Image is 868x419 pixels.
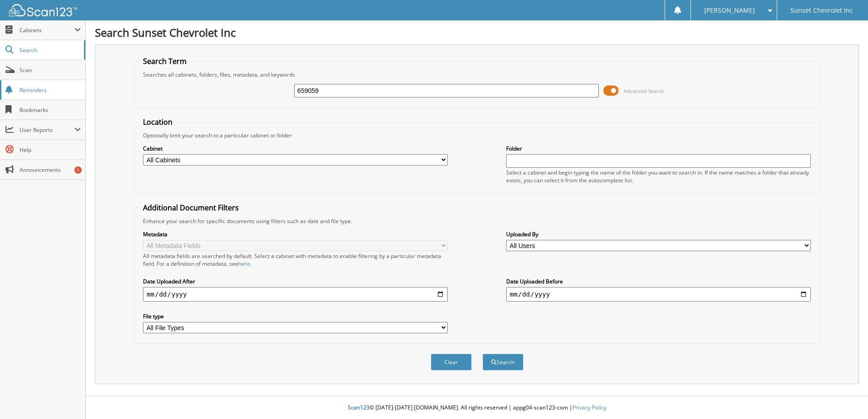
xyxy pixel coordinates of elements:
button: Search [483,354,523,370]
label: Metadata [143,230,448,238]
div: Optionally limit your search to a particular cabinet or folder [138,132,815,139]
span: Advanced Search [624,88,664,94]
span: Cabinets [20,26,74,34]
label: Date Uploaded Before [506,278,811,285]
a: here [238,260,250,268]
a: Privacy Policy [572,404,607,411]
span: Search [20,46,79,54]
span: Scan123 [348,404,370,411]
div: Select a cabinet and begin typing the name of the folder you want to search in. If the name match... [506,169,811,184]
label: Cabinet [143,145,448,152]
img: scan123-logo-white.svg [9,4,77,16]
span: Scan [20,66,81,74]
input: start [143,287,448,302]
label: File type [143,312,448,320]
span: Help [20,146,81,154]
span: User Reports [20,126,74,134]
div: Searches all cabinets, folders, files, metadata, and keywords [138,71,815,78]
h1: Search Sunset Chevrolet Inc [95,25,859,40]
div: 1 [74,166,82,174]
span: Sunset Chevrolet Inc [790,8,853,13]
span: Reminders [20,86,81,94]
div: © [DATE]-[DATE] [DOMAIN_NAME]. All rights reserved | appg04-scan123-com | [86,397,868,419]
span: Announcements [20,166,81,174]
div: All metadata fields are searched by default. Select a cabinet with metadata to enable filtering b... [143,252,448,268]
span: Bookmarks [20,106,81,114]
span: [PERSON_NAME] [704,8,755,13]
legend: Search Term [138,56,191,66]
legend: Location [138,117,177,127]
label: Folder [506,145,811,152]
label: Uploaded By [506,230,811,238]
div: Enhance your search for specific documents using filters such as date and file type. [138,217,815,225]
label: Date Uploaded After [143,278,448,285]
input: end [506,287,811,302]
button: Clear [431,354,472,370]
legend: Additional Document Filters [138,203,243,213]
